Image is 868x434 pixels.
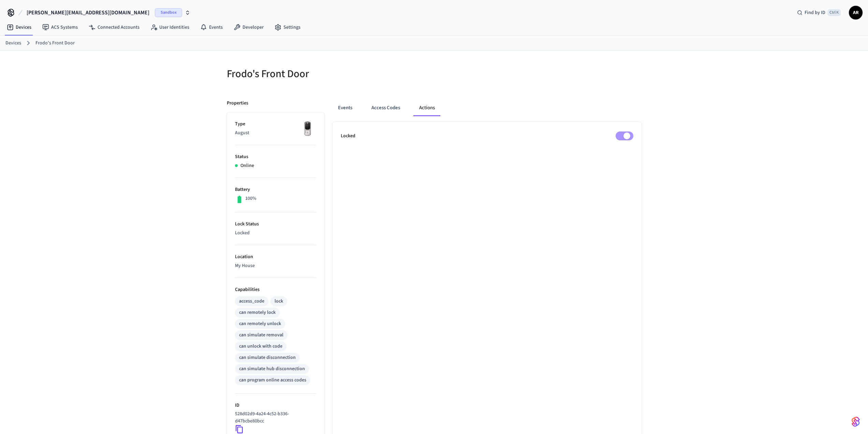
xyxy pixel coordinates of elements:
[239,309,276,316] div: can remotely lock
[366,100,406,116] button: Access Codes
[5,40,21,47] a: Devices
[852,416,860,427] img: SeamLogoGradient.69752ec5.svg
[27,9,149,17] span: [PERSON_NAME][EMAIL_ADDRESS][DOMAIN_NAME]
[235,229,316,237] p: Locked
[235,221,316,228] p: Lock Status
[195,21,228,33] a: Events
[37,21,83,33] a: ACS Systems
[414,100,440,116] button: Actions
[245,195,256,202] p: 100%
[145,21,195,33] a: User Identities
[239,332,283,339] div: can simulate removal
[239,365,305,373] div: can simulate hub disconnection
[235,121,316,128] p: Type
[155,8,182,17] span: Sandbox
[227,67,430,81] h5: Frodo's Front Door
[235,402,316,409] p: ID
[235,153,316,160] p: Status
[83,21,145,33] a: Connected Accounts
[269,21,306,33] a: Settings
[1,21,37,33] a: Devices
[228,21,269,33] a: Developer
[239,298,264,305] div: access_code
[333,100,642,116] div: ant example
[341,132,355,140] p: Locked
[275,298,283,305] div: lock
[299,121,316,138] img: Yale Assure Touchscreen Wifi Smart Lock, Satin Nickel, Front
[805,9,825,16] span: Find by ID
[239,320,281,327] div: can remotely unlock
[235,262,316,269] p: My House
[827,9,841,16] span: Ctrl K
[235,286,316,293] p: Capabilities
[239,377,306,384] div: can program online access codes
[235,253,316,261] p: Location
[235,186,316,193] p: Battery
[235,129,316,137] p: August
[227,100,248,107] p: Properties
[849,6,863,19] button: AR
[240,162,254,169] p: Online
[35,40,75,47] a: Frodo's Front Door
[333,100,358,116] button: Events
[792,6,846,19] div: Find by IDCtrl K
[239,343,282,350] div: can unlock with code
[239,354,296,361] div: can simulate disconnection
[850,6,862,19] span: AR
[235,410,313,425] p: 528d02d9-4a24-4c52-b336-d47bcbe80bcc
